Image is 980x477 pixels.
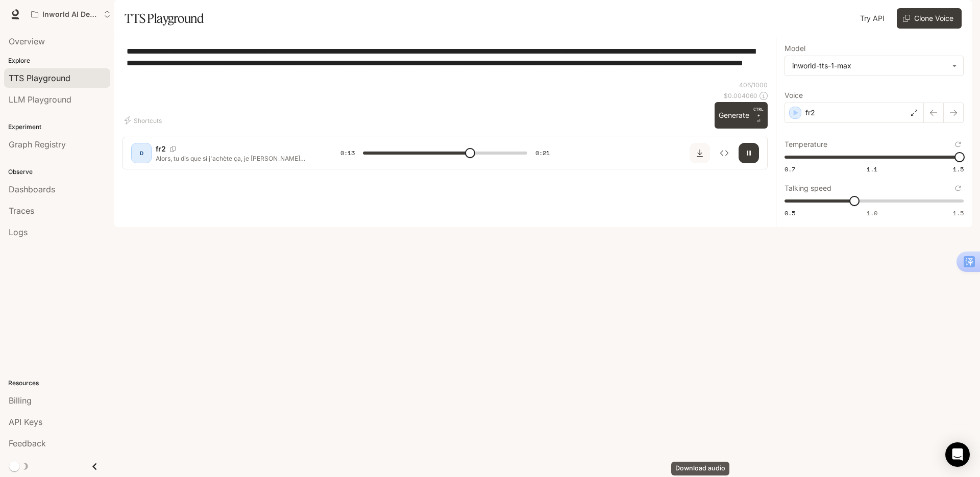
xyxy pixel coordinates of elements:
h1: TTS Playground [125,8,204,29]
button: Copy Voice ID [166,146,180,152]
div: Open Intercom Messenger [945,442,970,467]
a: Try API [856,8,889,29]
p: Model [785,45,805,52]
div: D [133,145,150,161]
span: 0.7 [785,165,795,173]
button: GenerateCTRL +⏎ [715,102,768,129]
span: 0:21 [535,148,550,158]
div: Download audio [671,462,729,475]
p: Temperature [785,141,827,148]
button: Reset to default [952,183,964,194]
button: Open workspace menu [27,4,115,24]
span: 1.0 [867,209,877,217]
span: 0.5 [785,209,795,217]
p: ⏎ [753,106,764,124]
p: fr2 [805,108,815,118]
p: fr2 [156,144,166,154]
button: Reset to default [952,139,964,150]
div: inworld-tts-1-max [792,61,947,71]
p: Inworld AI Demos [42,10,100,19]
p: $ 0.004060 [724,91,757,100]
button: Shortcuts [122,112,166,129]
p: Voice [785,92,803,99]
p: Alors, tu dis que si j'achète ça, je [PERSON_NAME] [PERSON_NAME] à ma télévision et je peux regar... [156,154,316,163]
span: 0:13 [340,148,355,158]
div: inworld-tts-1-max [785,56,963,76]
span: 1.1 [867,165,877,173]
button: Clone Voice [897,8,962,29]
p: Talking speed [785,185,831,192]
button: Download audio [690,143,710,163]
p: 406 / 1000 [739,81,768,89]
p: CTRL + [753,106,764,118]
button: Inspect [714,143,734,163]
span: 1.5 [953,209,964,217]
span: 1.5 [953,165,964,173]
